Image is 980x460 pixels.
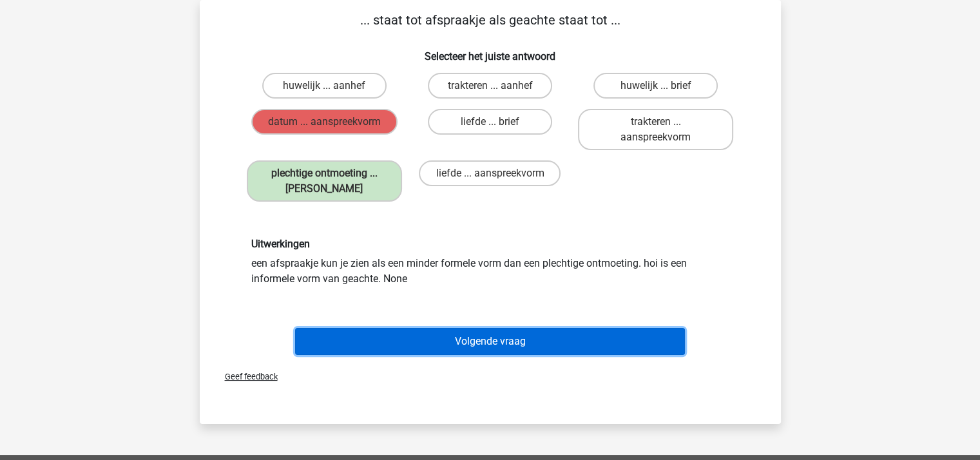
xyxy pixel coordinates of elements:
label: trakteren ... aanhef [428,73,552,99]
label: huwelijk ... brief [593,73,718,99]
h6: Selecteer het juiste antwoord [220,40,760,62]
label: plechtige ontmoeting ... [PERSON_NAME] [247,160,402,202]
div: een afspraakje kun je zien als een minder formele vorm dan een plechtige ontmoeting. hoi is een i... [242,238,739,286]
p: ... staat tot afspraakje als geachte staat tot ... [220,10,760,30]
h6: Uitwerkingen [251,238,729,250]
label: liefde ... aanspreekvorm [419,160,561,186]
label: datum ... aanspreekvorm [251,109,398,135]
label: trakteren ... aanspreekvorm [578,109,733,150]
label: liefde ... brief [428,109,552,135]
label: huwelijk ... aanhef [262,73,387,99]
span: Geef feedback [215,372,278,381]
button: Volgende vraag [295,328,685,355]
